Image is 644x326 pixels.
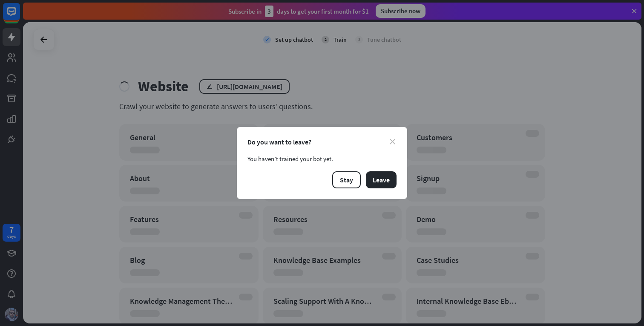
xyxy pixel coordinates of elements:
div: Do you want to leave? [247,138,397,146]
button: Stay [332,171,361,188]
button: Open LiveChat chat widget [7,3,32,29]
div: You haven’t trained your bot yet. [247,155,397,163]
i: close [390,139,395,144]
button: Leave [366,171,397,188]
